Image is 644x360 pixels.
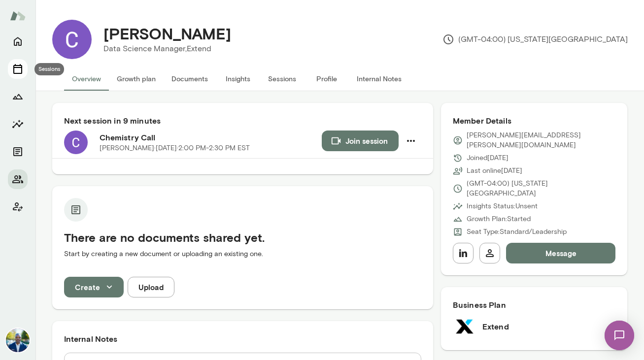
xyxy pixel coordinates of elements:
p: Growth Plan: Started [467,214,531,224]
img: Charlie Mei [52,20,92,59]
button: Documents [164,67,216,91]
p: (GMT-04:00) [US_STATE][GEOGRAPHIC_DATA] [442,33,628,45]
button: Documents [8,142,28,162]
button: Upload [128,277,174,297]
h5: There are no documents shared yet. [64,229,421,245]
button: Message [506,243,616,263]
button: Join session [322,131,399,151]
p: [PERSON_NAME][EMAIL_ADDRESS][PERSON_NAME][DOMAIN_NAME] [467,131,616,150]
button: Create [64,277,124,297]
img: Mento [10,6,26,25]
button: Sessions [260,67,305,91]
p: Insights Status: Unsent [467,201,538,211]
button: Growth Plan [8,87,28,106]
h6: Next session in 9 minutes [64,115,421,127]
p: (GMT-04:00) [US_STATE][GEOGRAPHIC_DATA] [467,179,616,198]
p: [PERSON_NAME] · [DATE] · 2:00 PM-2:30 PM EST [100,143,250,153]
img: Jay Floyd [6,328,30,352]
h6: Extend [482,321,509,332]
h6: Member Details [453,115,616,127]
p: Data Science Manager, Extend [103,43,231,55]
h6: Internal Notes [64,333,421,345]
p: Last online [DATE] [467,166,522,176]
p: Start by creating a new document or uploading an existing one. [64,249,421,259]
h6: Business Plan [453,299,616,311]
p: Joined [DATE] [467,153,508,163]
button: Home [8,32,28,51]
button: Profile [305,67,349,91]
div: Sessions [34,63,64,75]
button: Sessions [8,59,28,79]
button: Client app [8,197,28,217]
p: Seat Type: Standard/Leadership [467,227,567,237]
button: Insights [216,67,260,91]
button: Internal Notes [349,67,409,91]
button: Insights [8,114,28,134]
h6: Chemistry Call [100,131,322,143]
button: Members [8,169,28,189]
button: Growth plan [109,67,164,91]
button: Overview [64,67,109,91]
h4: [PERSON_NAME] [103,24,231,43]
